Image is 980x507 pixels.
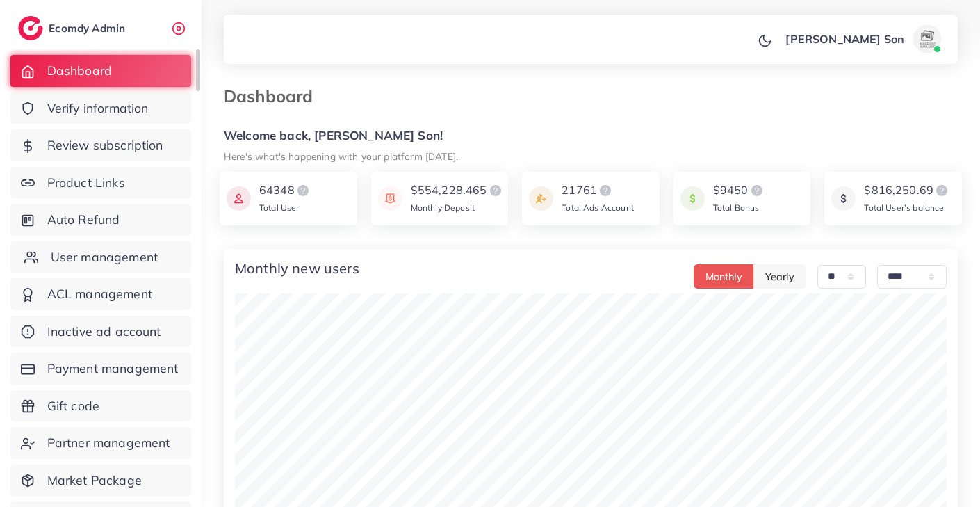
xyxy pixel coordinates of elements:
span: User management [51,248,158,266]
span: ACL management [47,285,152,303]
img: icon payment [378,182,402,215]
span: Total User’s balance [864,202,944,213]
a: User management [10,241,191,273]
img: logo [18,16,43,40]
img: logo [597,182,614,199]
span: Verify information [47,99,149,118]
a: Market Package [10,465,191,497]
a: [PERSON_NAME] Sonavatar [778,25,947,53]
img: icon payment [680,182,705,215]
a: Product Links [10,167,191,199]
span: Dashboard [47,62,112,80]
img: avatar [913,25,941,53]
span: Partner management [47,434,170,452]
a: Dashboard [10,55,191,87]
a: Verify information [10,92,191,124]
a: Gift code [10,390,191,422]
span: Payment management [47,360,179,378]
span: Product Links [47,174,125,192]
div: $9450 [713,182,765,199]
img: logo [933,182,950,199]
div: 64348 [259,182,311,199]
span: Auto Refund [47,211,120,229]
span: Gift code [47,397,99,415]
a: Payment management [10,353,191,385]
h3: Dashboard [224,86,324,106]
span: Monthly Deposit [411,202,475,213]
div: $816,250.69 [864,182,950,199]
small: Here's what's happening with your platform [DATE]. [224,150,458,162]
span: Inactive ad account [47,323,161,341]
h2: Ecomdy Admin [49,22,129,35]
div: $554,228.465 [411,182,504,199]
a: Auto Refund [10,204,191,236]
h4: Monthly new users [235,260,359,277]
span: Review subscription [47,136,163,154]
span: Total Bonus [713,202,760,213]
img: logo [295,182,311,199]
span: Market Package [47,472,142,490]
p: [PERSON_NAME] Son [785,31,904,47]
img: logo [487,182,504,199]
button: Yearly [753,264,806,289]
a: logoEcomdy Admin [18,16,129,40]
span: Total User [259,202,300,213]
div: 21761 [562,182,634,199]
img: icon payment [831,182,856,215]
img: icon payment [529,182,553,215]
img: logo [749,182,765,199]
a: Partner management [10,427,191,459]
a: Review subscription [10,129,191,161]
a: Inactive ad account [10,316,191,348]
span: Total Ads Account [562,202,634,213]
h5: Welcome back, [PERSON_NAME] Son! [224,129,958,143]
img: icon payment [227,182,251,215]
a: ACL management [10,278,191,310]
button: Monthly [694,264,754,289]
